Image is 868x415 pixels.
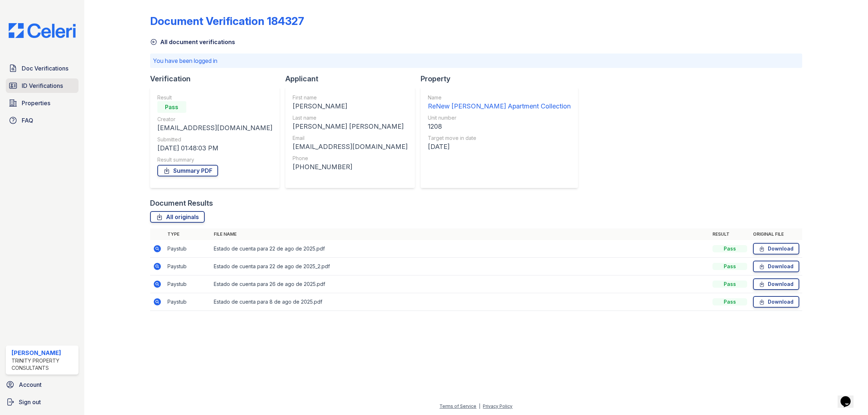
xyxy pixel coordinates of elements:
[211,275,710,293] td: Estado de cuenta para 26 de ago de 2025.pdf
[22,116,33,125] span: FAQ
[428,121,571,132] div: 1208
[293,155,408,162] div: Phone
[293,142,408,152] div: [EMAIL_ADDRESS][DOMAIN_NAME]
[285,74,421,84] div: Applicant
[150,14,304,27] div: Document Verification 184327
[710,228,750,240] th: Result
[293,134,408,142] div: Email
[293,114,408,121] div: Last name
[428,94,571,111] a: Name ReNew [PERSON_NAME] Apartment Collection
[22,64,68,73] span: Doc Verifications
[293,162,408,172] div: [PHONE_NUMBER]
[165,240,211,258] td: Paystub
[428,94,571,101] div: Name
[22,99,50,107] span: Properties
[3,377,81,392] a: Account
[483,403,512,409] a: Privacy Policy
[750,228,802,240] th: Original file
[6,78,78,93] a: ID Verifications
[157,165,218,176] a: Summary PDF
[12,348,76,357] div: [PERSON_NAME]
[753,261,799,272] a: Download
[157,136,272,143] div: Submitted
[712,245,747,252] div: Pass
[712,281,747,288] div: Pass
[19,398,41,406] span: Sign out
[157,116,272,123] div: Creator
[428,134,571,142] div: Target move in date
[439,403,476,409] a: Terms of Service
[157,156,272,163] div: Result summary
[165,228,211,240] th: Type
[211,240,710,258] td: Estado de cuenta para 22 de ago de 2025.pdf
[3,23,81,38] img: CE_Logo_Blue-a8612792a0a2168367f1c8372b55b34899dd931a85d93a1a3d3e32e68fde9ad4.png
[165,275,211,293] td: Paystub
[428,114,571,121] div: Unit number
[293,94,408,101] div: First name
[165,258,211,275] td: Paystub
[6,96,78,110] a: Properties
[712,263,747,270] div: Pass
[6,113,78,128] a: FAQ
[150,74,285,84] div: Verification
[211,228,710,240] th: File name
[19,380,42,389] span: Account
[293,121,408,132] div: [PERSON_NAME] [PERSON_NAME]
[157,123,272,133] div: [EMAIL_ADDRESS][DOMAIN_NAME]
[293,101,408,111] div: [PERSON_NAME]
[153,56,799,65] p: You have been logged in
[712,298,747,305] div: Pass
[753,296,799,308] a: Download
[150,198,213,208] div: Document Results
[6,61,78,76] a: Doc Verifications
[157,94,272,101] div: Result
[12,357,76,372] div: Trinity Property Consultants
[428,142,571,152] div: [DATE]
[753,278,799,290] a: Download
[211,293,710,311] td: Estado de cuenta para 8 de ago de 2025.pdf
[165,293,211,311] td: Paystub
[150,38,235,46] a: All document verifications
[150,211,205,223] a: All originals
[838,386,861,408] iframe: chat widget
[211,258,710,275] td: Estado de cuenta para 22 de ago de 2025_2.pdf
[22,81,63,90] span: ID Verifications
[479,403,480,409] div: |
[157,101,186,113] div: Pass
[3,395,81,409] a: Sign out
[428,101,571,111] div: ReNew [PERSON_NAME] Apartment Collection
[421,74,584,84] div: Property
[157,143,272,153] div: [DATE] 01:48:03 PM
[753,243,799,254] a: Download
